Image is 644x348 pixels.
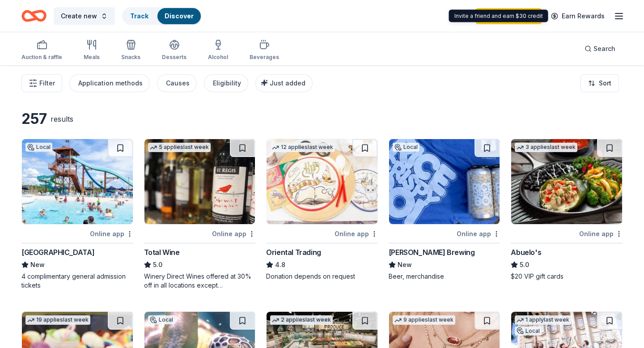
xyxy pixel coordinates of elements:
div: Donation depends on request [266,272,378,281]
img: Image for Oriental Trading [267,139,377,224]
div: Causes [166,78,190,89]
div: Local [25,143,52,152]
a: Home [21,5,47,26]
div: Total Wine [144,247,180,258]
img: Image for Westbrook Brewing [389,139,500,224]
div: 9 applies last week [393,315,455,325]
div: Snacks [121,54,140,61]
a: Discover [165,12,194,20]
button: Sort [580,74,619,92]
button: Snacks [121,36,140,65]
span: New [30,259,45,270]
div: Local [515,327,542,335]
div: Online app [579,228,623,239]
div: Alcohol [208,54,228,61]
button: Auction & raffle [21,36,62,65]
div: 12 applies last week [270,143,335,152]
div: 257 [21,110,47,128]
span: Filter [39,78,55,89]
img: Image for Neptune Island Waterpark [22,139,133,224]
div: Winery Direct Wines offered at 30% off in all locations except [GEOGRAPHIC_DATA], [GEOGRAPHIC_DAT... [144,272,256,290]
span: 5.0 [153,259,162,270]
div: 2 applies last week [270,315,333,325]
a: Image for Neptune Island WaterparkLocalOnline app[GEOGRAPHIC_DATA]New4 complimentary general admi... [21,139,133,290]
span: Just added [270,79,305,87]
div: 1 apply last week [515,315,571,325]
a: Image for Total Wine5 applieslast weekOnline appTotal Wine5.0Winery Direct Wines offered at 30% o... [144,139,256,290]
div: Meals [84,54,100,61]
a: Start free trial [475,8,542,24]
img: Image for Total Wine [144,139,255,224]
div: Abuelo's [511,247,541,258]
div: 3 applies last week [515,143,577,152]
div: Oriental Trading [266,247,321,258]
div: 5 applies last week [148,143,211,152]
a: Earn Rewards [546,8,610,24]
a: Image for Westbrook BrewingLocalOnline app[PERSON_NAME] BrewingNewBeer, merchandise [389,139,500,281]
span: 5.0 [520,259,529,270]
button: Alcohol [208,36,228,65]
a: Image for Oriental Trading12 applieslast weekOnline appOriental Trading4.8Donation depends on req... [266,139,378,281]
div: Local [393,143,419,152]
div: Online app [90,228,133,239]
button: Create new [54,7,115,25]
div: Beer, merchandise [389,272,500,281]
button: Application methods [69,74,150,92]
img: Image for Abuelo's [511,139,622,224]
div: Online app [212,228,255,239]
span: Sort [599,78,611,89]
div: 4 complimentary general admission tickets [21,272,133,290]
span: Search [593,43,615,54]
span: New [398,259,412,270]
button: Meals [84,36,100,65]
div: Eligibility [213,78,241,89]
div: 19 applies last week [25,315,90,325]
div: Application methods [78,78,143,89]
button: Filter [21,74,62,92]
div: Local [148,315,175,324]
button: Search [577,40,623,58]
button: Desserts [162,36,186,65]
div: results [51,114,73,124]
button: Just added [255,74,313,92]
div: Invite a friend and earn $30 credit [449,10,548,22]
button: Beverages [250,36,279,65]
div: [PERSON_NAME] Brewing [389,247,475,258]
div: [GEOGRAPHIC_DATA] [21,247,94,258]
button: Causes [157,74,197,92]
a: Track [130,12,148,20]
span: 4.8 [275,259,285,270]
span: Create new [61,11,97,21]
div: Online app [457,228,500,239]
div: Auction & raffle [21,54,62,61]
div: $20 VIP gift cards [511,272,623,281]
button: TrackDiscover [122,7,202,25]
div: Beverages [250,54,279,61]
div: Online app [335,228,378,239]
div: Desserts [162,54,186,61]
a: Image for Abuelo's 3 applieslast weekOnline appAbuelo's5.0$20 VIP gift cards [511,139,623,281]
button: Eligibility [204,74,248,92]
